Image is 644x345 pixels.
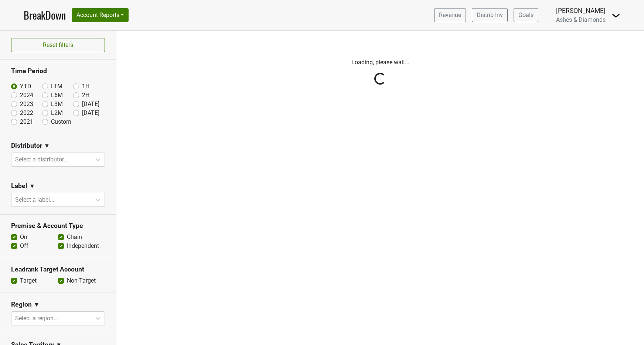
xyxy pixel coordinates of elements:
[24,7,66,23] a: BreakDown
[556,16,606,23] span: Ashes & Diamonds
[472,8,508,22] a: Distrib Inv
[434,8,466,22] a: Revenue
[514,8,538,22] a: Goals
[611,11,620,20] img: Dropdown Menu
[556,6,606,16] div: [PERSON_NAME]
[72,8,129,22] button: Account Reports
[175,58,585,67] p: Loading, please wait...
